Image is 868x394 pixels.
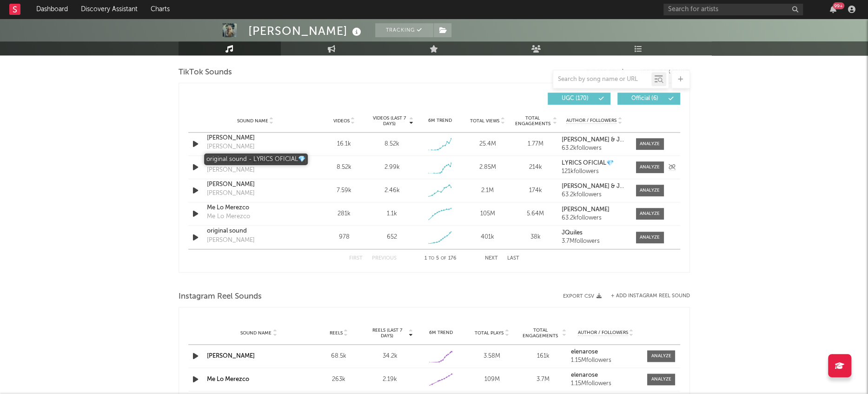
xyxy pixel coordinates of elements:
[375,23,433,37] button: Tracking
[470,118,499,124] span: Total Views
[207,227,304,236] a: original sound
[553,76,651,83] input: Search by song name or URL
[207,189,255,198] div: [PERSON_NAME]
[562,183,626,190] a: [PERSON_NAME] & JQuiles
[323,140,366,149] div: 16.1k
[179,291,262,302] span: Instagram Reel Sounds
[349,256,363,261] button: First
[562,168,626,175] div: 121k followers
[316,375,362,384] div: 263k
[387,209,397,219] div: 1.1k
[384,163,399,172] div: 2.99k
[323,163,366,172] div: 8.52k
[833,2,844,9] div: 99 +
[207,166,255,175] div: [PERSON_NAME]
[571,357,641,364] div: 1.15M followers
[330,330,343,336] span: Reels
[554,96,596,101] span: UGC ( 170 )
[514,233,557,242] div: 38k
[485,256,498,261] button: Next
[207,134,304,143] a: [PERSON_NAME]
[207,236,255,245] div: [PERSON_NAME]
[562,192,626,198] div: 63.2k followers
[418,329,464,336] div: 6M Trend
[562,137,626,143] a: [PERSON_NAME] & JQuiles
[323,209,366,219] div: 281k
[562,230,626,236] a: JQuiles
[316,352,362,361] div: 68.5k
[578,330,628,336] span: Author / Followers
[237,118,268,124] span: Sound Name
[466,186,509,195] div: 2.1M
[623,96,666,101] span: Official ( 6 )
[587,69,625,75] button: Export CSV
[207,180,304,189] a: [PERSON_NAME]
[207,353,255,359] a: [PERSON_NAME]
[562,207,610,213] strong: [PERSON_NAME]
[562,215,626,221] div: 63.2k followers
[367,375,413,384] div: 2.19k
[548,93,610,105] button: UGC(170)
[418,117,461,124] div: 6M Trend
[562,230,583,236] strong: JQuiles
[514,209,557,219] div: 5.64M
[562,238,626,245] div: 3.7M followers
[466,209,509,219] div: 105M
[562,160,626,167] a: LYRICS OFICIAL💎
[207,142,255,152] div: [PERSON_NAME]
[248,23,364,39] div: [PERSON_NAME]
[663,4,803,15] input: Search for artists
[367,352,413,361] div: 34.2k
[179,67,232,78] span: TikTok Sounds
[571,372,598,378] strong: elenarose
[207,203,304,213] a: Me Lo Merezco
[520,327,561,339] span: Total Engagements
[384,186,399,195] div: 2.46k
[384,140,399,149] div: 8.52k
[370,115,408,127] span: Videos (last 7 days)
[415,253,466,264] div: 1 5 176
[520,375,566,384] div: 3.7M
[466,233,509,242] div: 401k
[507,256,519,261] button: Last
[469,375,515,384] div: 109M
[514,186,557,195] div: 174k
[562,207,626,213] a: [PERSON_NAME]
[562,137,637,143] strong: [PERSON_NAME] & JQuiles
[611,294,690,299] button: + Add Instagram Reel Sound
[563,294,602,299] button: Export CSV
[372,256,397,261] button: Previous
[562,145,626,152] div: 63.2k followers
[571,381,641,387] div: 1.15M followers
[475,330,504,336] span: Total Plays
[367,327,408,339] span: Reels (last 7 days)
[514,140,557,149] div: 1.77M
[207,212,250,221] div: Me Lo Merezco
[520,352,566,361] div: 161k
[429,256,434,260] span: to
[466,163,509,172] div: 2.85M
[571,372,641,379] a: elenarose
[571,349,641,355] a: elenarose
[617,93,680,105] button: Official(6)
[514,115,551,127] span: Total Engagements
[602,294,690,299] div: + Add Instagram Reel Sound
[207,376,249,382] a: Me Lo Merezco
[566,118,616,124] span: Author / Followers
[207,157,304,166] a: original sound - LYRICS OFICIAL💎
[323,233,366,242] div: 978
[469,352,515,361] div: 3.58M
[830,6,836,13] button: 99+
[323,186,366,195] div: 7.59k
[514,163,557,172] div: 214k
[571,349,598,355] strong: elenarose
[466,140,509,149] div: 25.4M
[562,183,637,189] strong: [PERSON_NAME] & JQuiles
[387,233,397,242] div: 652
[240,330,272,336] span: Sound Name
[562,160,614,166] strong: LYRICS OFICIAL💎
